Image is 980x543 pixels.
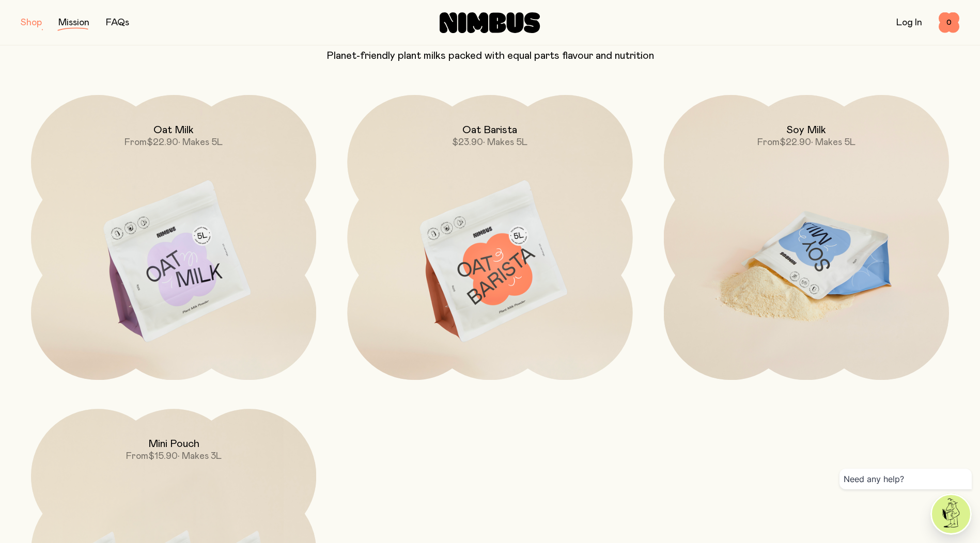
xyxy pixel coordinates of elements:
span: From [757,138,780,147]
h2: Soy Milk [786,124,826,136]
button: 0 [939,12,959,33]
p: Planet-friendly plant milks packed with equal parts flavour and nutrition [21,50,959,62]
a: Soy MilkFrom$22.90• Makes 5L [664,95,949,380]
span: • Makes 5L [811,138,855,147]
span: • Makes 5L [178,138,223,147]
span: From [125,138,147,147]
a: Oat Barista$23.90• Makes 5L [347,95,632,380]
span: $22.90 [147,138,178,147]
h2: Oat Milk [153,124,194,136]
a: Oat MilkFrom$22.90• Makes 5L [31,95,316,380]
h2: Oat Barista [462,124,517,136]
span: From [126,452,148,461]
span: $15.90 [148,452,178,461]
a: Mission [58,18,89,27]
div: Need any help? [839,469,972,489]
a: Log In [896,18,922,27]
h2: Mini Pouch [148,438,199,450]
span: $23.90 [452,138,483,147]
span: $22.90 [780,138,811,147]
span: • Makes 5L [483,138,527,147]
span: • Makes 3L [178,452,222,461]
img: agent [932,495,970,533]
a: FAQs [106,18,129,27]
